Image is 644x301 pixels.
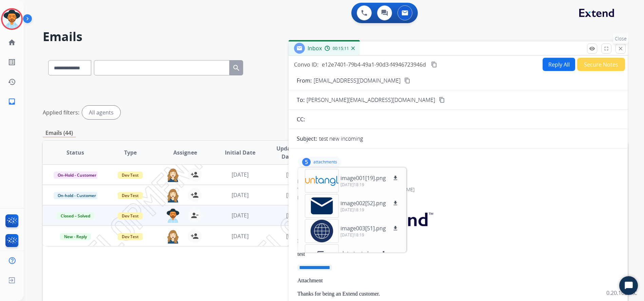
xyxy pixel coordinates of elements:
[308,45,322,52] span: Inbox
[191,191,199,199] mat-icon: person_add
[191,171,199,179] mat-icon: person_add
[603,46,609,52] mat-icon: fullscreen
[166,188,180,202] img: agent-avatar
[543,58,575,71] button: Reply All
[232,212,249,219] span: [DATE]
[54,192,100,199] span: On-hold - Customer
[297,278,619,284] p: Attachment
[319,135,363,143] p: test new incoming
[286,191,303,199] span: [DATE]
[431,61,437,68] mat-icon: content_copy
[606,289,637,297] p: 0.20.1027RC
[118,212,143,219] span: Dev Test
[191,232,199,240] mat-icon: person_add
[322,61,426,68] span: e12e7401-79b4-49a1-90d3-f4946723946d
[314,76,401,85] p: [EMAIL_ADDRESS][DOMAIN_NAME]
[232,232,249,240] span: [DATE]
[392,200,398,206] mat-icon: download
[619,276,638,295] button: Start Chat
[313,159,337,165] p: attachments
[286,232,303,240] span: [DATE]
[232,191,249,199] span: [DATE]
[43,30,628,43] h2: Emails
[340,224,386,232] p: image003[51].png
[118,192,143,199] span: Dev Test
[297,135,317,143] p: Subject:
[340,207,399,213] p: [DATE]18:19
[43,108,79,117] p: Applied filters:
[297,238,619,244] p: Hi [PERSON_NAME],
[57,212,94,219] span: Closed – Solved
[297,96,305,104] p: To:
[82,106,120,119] div: All agents
[273,144,303,161] span: Updated Date
[166,229,180,244] img: agent-avatar
[577,58,625,71] button: Secure Notes
[297,178,619,185] div: From:
[340,232,399,238] p: [DATE]18:19
[8,98,16,106] mat-icon: inbox
[297,194,619,201] div: Date:
[166,209,180,223] img: agent-avatar
[54,172,100,179] span: On-Hold - Customer
[124,148,137,157] span: Type
[439,97,445,103] mat-icon: content_copy
[340,174,386,182] p: image001[19].png
[340,182,399,188] p: [DATE]18:19
[118,233,143,240] span: Dev Test
[232,171,249,178] span: [DATE]
[43,129,76,137] p: Emails (44)
[589,46,595,52] mat-icon: remove_red_eye
[191,211,199,219] mat-icon: person_remove
[613,34,628,44] p: Close
[286,212,303,219] span: [DATE]
[340,199,386,207] p: image002[52].png
[392,175,398,181] mat-icon: download
[60,233,91,240] span: New - Reply
[307,96,435,104] span: [PERSON_NAME][EMAIL_ADDRESS][DOMAIN_NAME]
[297,186,619,193] div: To:
[8,38,16,47] mat-icon: home
[297,251,619,257] p: test
[616,43,626,54] button: Close
[8,78,16,86] mat-icon: history
[166,168,180,182] img: agent-avatar
[173,148,197,157] span: Assignee
[286,171,303,178] span: [DATE]
[297,115,305,123] p: CC:
[297,76,312,85] p: From:
[2,10,21,29] img: avatar
[380,250,387,256] mat-icon: download
[232,64,240,72] mat-icon: search
[66,148,84,157] span: Status
[118,172,143,179] span: Dev Test
[316,251,327,262] mat-icon: file_copy
[624,281,633,290] svg: Open Chat
[8,58,16,66] mat-icon: list_alt
[297,291,619,297] p: Thanks for being an Extend customer.
[392,225,398,231] mat-icon: download
[294,60,318,69] p: Convo ID:
[340,249,374,258] p: data test.xlsx
[333,46,349,51] span: 00:15:11
[404,77,410,84] mat-icon: content_copy
[225,148,255,157] span: Initial Date
[618,46,624,52] mat-icon: close
[302,158,311,166] div: 5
